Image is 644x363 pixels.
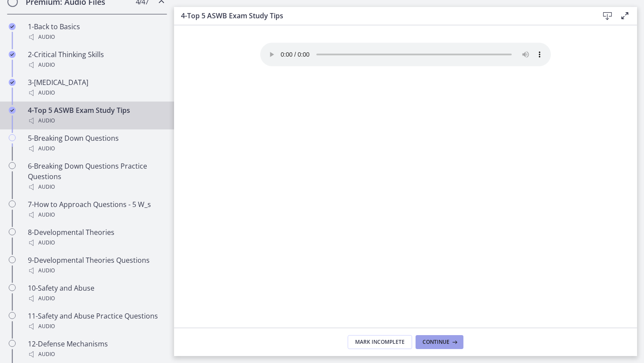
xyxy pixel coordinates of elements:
[28,115,164,126] div: Audio
[28,349,164,360] div: Audio
[28,237,164,248] div: Audio
[9,79,16,86] i: Completed
[28,265,164,276] div: Audio
[28,255,164,276] div: 9-Developmental Theories Questions
[423,339,449,346] span: Continue
[181,10,585,21] h3: 4-Top 5 ASWB Exam Study Tips
[28,60,164,70] div: Audio
[28,21,164,42] div: 1-Back to Basics
[416,335,463,349] button: Continue
[28,105,164,126] div: 4-Top 5 ASWB Exam Study Tips
[28,182,164,192] div: Audio
[9,107,16,114] i: Completed
[9,51,16,58] i: Completed
[28,227,164,248] div: 8-Developmental Theories
[28,311,164,332] div: 11-Safety and Abuse Practice Questions
[28,293,164,304] div: Audio
[28,49,164,70] div: 2-Critical Thinking Skills
[28,283,164,304] div: 10-Safety and Abuse
[348,335,412,349] button: Mark Incomplete
[28,88,164,98] div: Audio
[28,339,164,360] div: 12-Defense Mechanisms
[28,321,164,332] div: Audio
[28,161,164,192] div: 6-Breaking Down Questions Practice Questions
[9,23,16,30] i: Completed
[28,77,164,98] div: 3-[MEDICAL_DATA]
[28,210,164,220] div: Audio
[28,32,164,42] div: Audio
[28,199,164,220] div: 7-How to Approach Questions - 5 W_s
[355,339,405,346] span: Mark Incomplete
[28,133,164,154] div: 5-Breaking Down Questions
[28,143,164,154] div: Audio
